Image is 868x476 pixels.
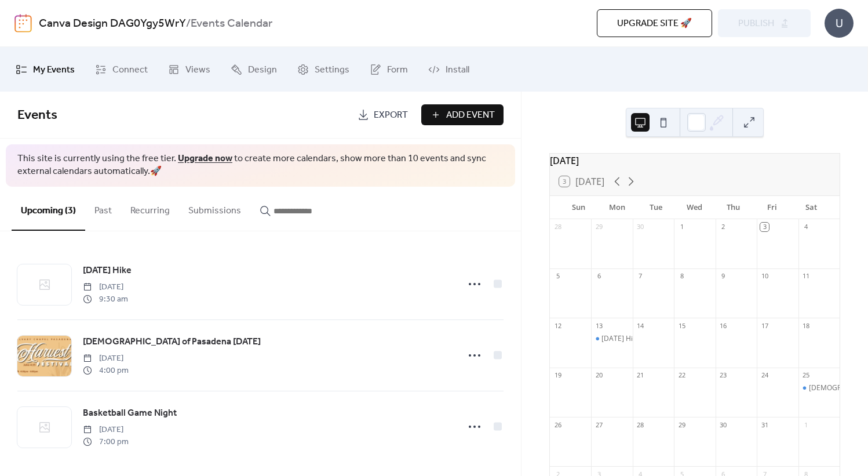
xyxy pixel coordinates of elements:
img: logo [14,14,32,32]
a: Canva Design DAG0Ygy5WrY [39,13,186,35]
span: [DATE] [83,353,129,365]
div: Tue [637,196,676,219]
span: Settings [315,61,349,79]
div: 8 [677,272,686,281]
div: 5 [553,272,562,281]
span: 7:00 pm [83,436,129,448]
a: Connect [86,52,156,87]
span: This site is currently using the free tier. to create more calendars, show more than 10 events an... [17,152,504,179]
button: Upgrade site 🚀 [597,9,712,37]
a: My Events [7,52,83,87]
div: 30 [719,420,728,429]
div: 2 [719,223,728,231]
div: Wed [675,196,714,219]
div: 13 [595,321,603,330]
div: 26 [553,420,562,429]
div: Thu [714,196,753,219]
span: [DATE] Hike [83,264,132,278]
span: My Events [33,61,75,79]
div: 31 [760,420,769,429]
span: Basketball Game Night [83,406,177,420]
div: 28 [553,223,562,231]
span: Upgrade site 🚀 [617,17,692,31]
b: / [186,13,191,35]
span: Add Event [446,108,495,122]
div: 25 [802,371,811,380]
span: Install [446,61,469,79]
div: Sun [559,196,598,219]
span: [DATE] [83,424,129,436]
span: [DEMOGRAPHIC_DATA] of Pasadena [DATE] [83,335,261,349]
span: Views [185,61,210,79]
div: Mon [598,196,637,219]
a: Settings [289,52,358,87]
div: 20 [595,371,603,380]
div: 1 [802,420,811,429]
div: 3 [760,223,769,231]
span: 4:00 pm [83,365,129,377]
div: 27 [595,420,603,429]
div: 16 [719,321,728,330]
div: Sat [792,196,830,219]
a: [DATE] Hike [83,263,132,278]
div: 4 [802,223,811,231]
div: 15 [677,321,686,330]
div: 1 [677,223,686,231]
div: 10 [760,272,769,281]
div: 24 [760,371,769,380]
span: 9:30 am [83,293,128,306]
div: 23 [719,371,728,380]
a: Views [159,52,219,87]
div: 6 [595,272,603,281]
div: Columbus Day Hike [591,334,632,344]
a: [DEMOGRAPHIC_DATA] of Pasadena [DATE] [83,335,261,350]
a: Install [420,52,478,87]
button: Submissions [179,187,250,230]
a: Export [349,104,417,125]
div: 30 [636,223,645,231]
div: 29 [595,223,603,231]
button: Recurring [121,187,179,230]
span: [DATE] [83,281,128,293]
div: 11 [802,272,811,281]
div: 9 [719,272,728,281]
div: Calvary Chapel of Pasadena Harvest Festival [798,383,840,393]
div: U [825,9,854,38]
a: Design [222,52,286,87]
div: 28 [636,420,645,429]
button: Add Event [421,104,504,125]
button: Past [85,187,121,230]
div: 22 [677,371,686,380]
span: Design [248,61,277,79]
div: [DATE] [550,154,840,168]
div: 7 [636,272,645,281]
div: 14 [636,321,645,330]
div: 21 [636,371,645,380]
div: Fri [753,196,792,219]
span: Form [387,61,408,79]
a: Form [361,52,417,87]
div: 18 [802,321,811,330]
span: Events [17,103,57,128]
span: Connect [112,61,148,79]
span: Export [374,108,408,122]
a: Upgrade now [178,150,232,168]
a: Basketball Game Night [83,406,177,421]
div: 12 [553,321,562,330]
button: Upcoming (3) [12,187,85,231]
b: Events Calendar [191,13,272,35]
div: 29 [677,420,686,429]
div: [DATE] Hike [601,334,640,344]
div: 17 [760,321,769,330]
div: 19 [553,371,562,380]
